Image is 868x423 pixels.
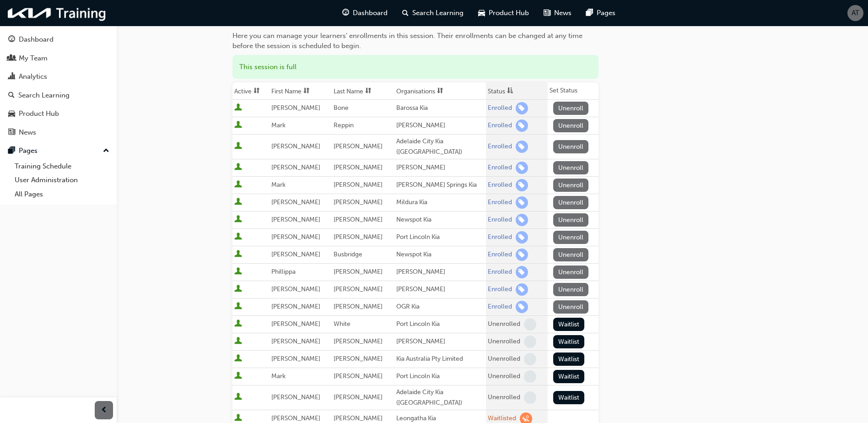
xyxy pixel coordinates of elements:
div: Enrolled [488,121,512,130]
button: DashboardMy TeamAnalyticsSearch LearningProduct HubNews [4,29,113,142]
span: [PERSON_NAME] [334,285,383,293]
span: sorting-icon [437,87,443,95]
a: Product Hub [4,105,113,122]
span: Busbridge [334,250,362,258]
div: Product Hub [19,108,59,119]
button: Waitlist [553,335,585,348]
span: User is active [234,180,242,190]
button: Unenroll [553,283,589,296]
div: Newspot Kia [396,215,484,225]
span: User is active [234,372,242,381]
span: chart-icon [8,73,15,81]
span: learningRecordVerb_ENROLL-icon [516,179,528,191]
span: AT [852,8,859,18]
div: Enrolled [488,233,512,242]
a: All Pages [11,187,113,201]
div: Enrolled [488,163,512,172]
button: Unenroll [553,196,589,209]
button: Unenroll [553,102,589,115]
span: [PERSON_NAME] [334,337,383,345]
button: Waitlist [553,391,585,404]
span: User is active [234,337,242,346]
span: sorting-icon [365,87,372,95]
span: User is active [234,163,242,172]
div: Port Lincoln Kia [396,232,484,243]
span: [PERSON_NAME] [334,414,383,422]
button: Unenroll [553,248,589,261]
span: Search Learning [412,8,464,18]
span: [PERSON_NAME] [271,393,320,401]
img: kia-training [5,4,110,22]
span: sorting-icon [253,87,260,95]
div: Newspot Kia [396,249,484,260]
div: Dashboard [19,34,54,45]
span: learningRecordVerb_ENROLL-icon [516,214,528,226]
span: learningRecordVerb_ENROLL-icon [516,119,528,132]
span: User is active [234,320,242,329]
span: [PERSON_NAME] [271,303,320,310]
span: learningRecordVerb_NONE-icon [524,336,536,348]
span: [PERSON_NAME] [334,142,383,150]
div: Enrolled [488,216,512,224]
a: search-iconSearch Learning [395,4,471,22]
span: learningRecordVerb_ENROLL-icon [516,283,528,296]
span: sorting-icon [303,87,310,95]
div: Unenrolled [488,393,520,402]
div: Analytics [19,71,47,82]
span: [PERSON_NAME] [334,393,383,401]
button: Unenroll [553,300,589,314]
div: My Team [19,53,48,64]
span: [PERSON_NAME] [334,303,383,310]
span: [PERSON_NAME] [334,355,383,363]
button: Unenroll [553,179,589,192]
span: User is active [234,233,242,242]
div: Unenrolled [488,372,520,381]
div: Unenrolled [488,337,520,346]
div: Adelaide City Kia ([GEOGRAPHIC_DATA]) [396,387,484,408]
th: Toggle SortBy [332,82,394,100]
span: [PERSON_NAME] [271,104,320,112]
div: [PERSON_NAME] [396,267,484,277]
span: User is active [234,354,242,363]
a: pages-iconPages [579,4,623,22]
span: learningRecordVerb_ENROLL-icon [516,141,528,153]
div: Here you can manage your learners' enrollments in this session. Their enrollments can be changed ... [232,31,598,51]
th: Toggle SortBy [394,82,486,100]
span: White [334,320,350,328]
button: Unenroll [553,266,589,279]
span: Mark [271,372,286,380]
span: User is active [234,414,242,423]
div: [PERSON_NAME] [396,120,484,131]
div: Enrolled [488,198,512,207]
div: Enrolled [488,303,512,311]
th: Toggle SortBy [232,82,270,100]
button: Waitlist [553,318,585,331]
button: AT [847,5,863,21]
div: Unenrolled [488,320,520,329]
span: learningRecordVerb_ENROLL-icon [516,249,528,261]
div: OGR Kia [396,302,484,312]
span: News [554,8,571,18]
span: learningRecordVerb_ENROLL-icon [516,266,528,278]
span: [PERSON_NAME] [271,337,320,345]
span: [PERSON_NAME] [271,414,320,422]
th: Toggle SortBy [486,82,548,100]
span: User is active [234,198,242,207]
span: Pages [597,8,615,18]
div: Unenrolled [488,355,520,363]
span: [PERSON_NAME] [271,250,320,258]
span: Mark [271,181,286,189]
span: search-icon [402,7,409,19]
a: User Administration [11,173,113,187]
span: pages-icon [8,147,15,155]
span: [PERSON_NAME] [334,163,383,171]
span: User is active [234,393,242,402]
button: Unenroll [553,231,589,244]
span: [PERSON_NAME] [334,198,383,206]
span: [PERSON_NAME] [271,233,320,241]
span: [PERSON_NAME] [334,268,383,276]
span: up-icon [103,145,109,157]
span: [PERSON_NAME] [271,142,320,150]
button: Waitlist [553,352,585,366]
